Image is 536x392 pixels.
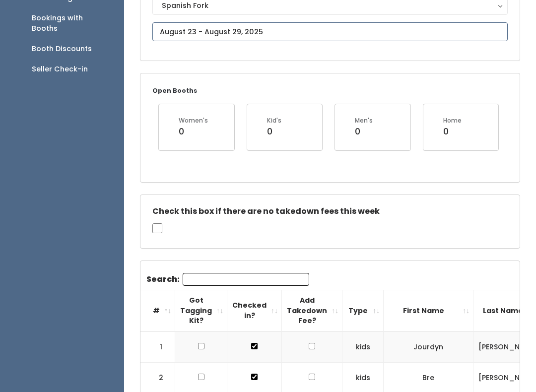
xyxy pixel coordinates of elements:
input: August 23 - August 29, 2025 [152,22,508,41]
th: #: activate to sort column descending [140,290,175,331]
div: Bookings with Booths [32,13,108,34]
th: Checked in?: activate to sort column ascending [227,290,282,331]
th: Add Takedown Fee?: activate to sort column ascending [282,290,342,331]
div: 0 [355,125,373,138]
div: Women's [179,116,208,125]
th: First Name: activate to sort column ascending [384,290,473,331]
div: Men's [355,116,373,125]
td: Jourdyn [384,331,473,363]
td: kids [342,331,384,363]
th: Got Tagging Kit?: activate to sort column ascending [175,290,227,331]
div: Kid's [267,116,281,125]
small: Open Booths [152,86,197,95]
div: 0 [267,125,281,138]
label: Search: [146,273,309,286]
h5: Check this box if there are no takedown fees this week [152,207,508,216]
div: 0 [443,125,462,138]
td: 1 [140,331,175,363]
div: 0 [179,125,208,138]
th: Type: activate to sort column ascending [342,290,384,331]
div: Home [443,116,462,125]
div: Booth Discounts [32,44,92,54]
input: Search: [183,273,309,286]
div: Seller Check-in [32,64,88,74]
